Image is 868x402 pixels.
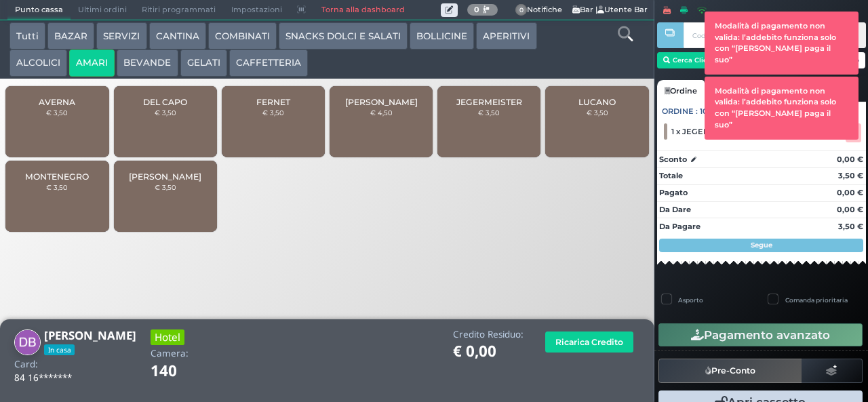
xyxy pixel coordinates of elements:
b: [PERSON_NAME] [44,327,136,343]
strong: 3,50 € [838,171,863,180]
button: ALCOLICI [9,49,67,77]
button: Pagamento avanzato [658,323,863,346]
h4: Card: [14,359,38,369]
h3: Hotel [151,329,184,345]
a: Torna alla dashboard [313,1,412,20]
label: Comanda prioritaria [785,296,848,304]
button: COMBINATI [208,22,277,49]
span: MONTENEGRO [25,172,89,182]
strong: Da Pagare [659,222,701,231]
span: Ultimi ordini [71,1,134,20]
button: BOLLICINE [410,22,474,49]
button: GELATI [180,49,227,77]
span: JEGERMEISTER [456,97,522,107]
strong: 0,00 € [837,155,863,164]
strong: Totale [659,171,683,180]
h4: Camera: [151,348,189,359]
strong: Sconto [659,154,687,165]
button: AMARI [69,49,115,77]
span: AVERNA [39,97,75,107]
strong: 3,50 € [838,222,863,231]
small: € 3,50 [478,108,500,117]
button: BEVANDE [117,49,178,77]
span: FERNET [256,97,290,107]
span: Impostazioni [224,1,290,20]
strong: Pagato [659,188,688,197]
small: € 3,50 [262,108,284,117]
button: APERITIVI [476,22,536,49]
small: € 3,50 [155,108,176,117]
h1: € 0,00 [453,343,524,360]
button: Ricarica Credito [545,331,633,353]
strong: 0,00 € [837,205,863,214]
button: Tutti [9,22,45,49]
span: Ordine : [662,106,698,117]
button: CAFFETTERIA [229,49,308,77]
span: DEL CAPO [143,97,187,107]
h1: 140 [151,363,215,380]
strong: Da Dare [659,205,691,214]
input: Codice Cliente [684,22,813,48]
button: BAZAR [47,22,94,49]
small: € 4,50 [370,108,393,117]
span: [PERSON_NAME] [129,172,201,182]
span: Punto cassa [7,1,71,20]
span: 0 [515,4,528,16]
a: Ordine [657,80,705,102]
button: SERVIZI [96,22,146,49]
small: € 3,50 [46,183,68,191]
span: Ritiri programmati [134,1,223,20]
strong: 0,00 € [837,188,863,197]
b: 0 [474,5,479,14]
button: Pre-Conto [658,359,802,383]
span: [PERSON_NAME] [345,97,418,107]
div: Modalità di pagamento non valida: l’addebito funziona solo con “[PERSON_NAME] paga il suo” [705,77,859,139]
img: DANIEL BRUNO [14,329,41,356]
small: € 3,50 [155,183,176,191]
div: Modalità di pagamento non valida: l’addebito funziona solo con “[PERSON_NAME] paga il suo” [705,12,859,74]
span: LUCANO [578,97,616,107]
small: € 3,50 [46,108,68,117]
button: Cerca Cliente [657,52,726,68]
span: In casa [44,344,75,355]
button: SNACKS DOLCI E SALATI [279,22,408,49]
small: € 3,50 [587,108,608,117]
button: CANTINA [149,22,206,49]
h4: Credito Residuo: [453,329,524,340]
label: Asporto [678,296,703,304]
strong: Segue [751,241,772,249]
span: 101359106323743591 [700,106,778,117]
